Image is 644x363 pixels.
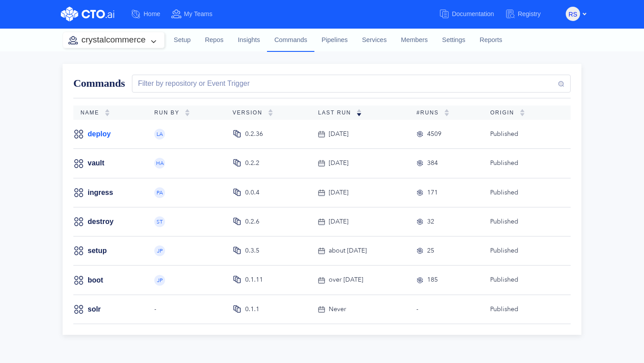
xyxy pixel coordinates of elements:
[427,246,434,256] div: 25
[134,78,250,89] div: Filter by repository or Event Trigger
[416,110,444,116] span: #RUNS
[198,28,231,52] a: Repos
[439,6,504,22] a: Documentation
[157,248,163,253] span: JP
[452,10,494,17] span: Documentation
[444,109,449,116] img: sorting-empty.svg
[329,129,348,139] div: [DATE]
[157,278,163,283] span: JP
[427,158,438,168] div: 384
[566,7,580,21] button: rs
[88,217,114,227] a: destroy
[427,275,438,285] div: 185
[329,188,348,198] div: [DATE]
[394,28,435,52] a: Members
[318,110,356,116] span: Last Run
[245,188,259,198] div: 0.0.4
[490,275,556,285] div: Published
[329,246,367,256] div: about [DATE]
[520,109,525,116] img: sorting-empty.svg
[63,32,164,48] button: crystalcommerce
[329,217,348,227] div: [DATE]
[245,129,263,139] div: 0.2.36
[147,295,225,324] td: -
[355,28,394,52] a: Services
[157,190,163,195] span: PA
[490,217,556,227] div: Published
[490,188,556,198] div: Published
[505,6,551,22] a: Registry
[156,160,164,166] span: HA
[490,129,556,139] div: Published
[157,131,163,137] span: LA
[329,275,363,285] div: over [DATE]
[267,28,314,51] a: Commands
[329,304,346,314] div: Never
[490,158,556,168] div: Published
[427,129,441,139] div: 4509
[88,129,111,139] a: deploy
[427,188,438,198] div: 171
[184,10,212,17] span: My Teams
[105,109,110,116] img: sorting-empty.svg
[61,7,114,21] img: CTO.ai Logo
[73,77,125,89] span: Commands
[144,10,160,17] span: Home
[245,246,259,256] div: 0.3.5
[568,7,577,21] span: rs
[329,158,348,168] div: [DATE]
[245,275,263,285] div: 0.1.11
[185,109,190,116] img: sorting-empty.svg
[167,28,198,52] a: Setup
[490,304,556,314] div: Published
[88,275,103,285] a: boot
[154,110,185,116] span: Run By
[435,28,473,52] a: Settings
[314,28,355,52] a: Pipelines
[231,28,267,52] a: Insights
[88,158,104,168] a: vault
[131,6,171,22] a: Home
[171,6,223,22] a: My Teams
[268,109,273,116] img: sorting-empty.svg
[88,188,113,198] a: ingress
[245,158,259,168] div: 0.2.2
[356,109,362,116] img: sorting-down.svg
[157,219,163,224] span: ST
[490,246,556,256] div: Published
[88,304,101,314] a: solr
[80,110,105,116] span: Name
[88,246,107,256] a: setup
[490,110,519,116] span: Origin
[409,295,483,324] td: -
[245,217,259,227] div: 0.2.6
[245,304,259,314] div: 0.1.1
[518,10,541,17] span: Registry
[427,217,434,227] div: 32
[473,28,509,52] a: Reports
[233,110,268,116] span: Version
